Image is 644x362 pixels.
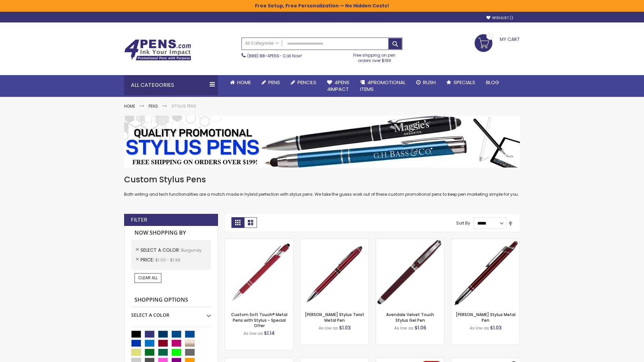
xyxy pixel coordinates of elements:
a: Pens [149,103,158,109]
strong: Stylus Pens [171,103,196,109]
a: Pencils [285,75,322,90]
img: Avendale Velvet Touch Stylus Gel Pen-Burgundy [376,239,444,307]
strong: Filter [131,216,147,224]
span: Blog [486,79,499,86]
span: - Call Now! [247,53,302,59]
a: [PERSON_NAME] Stylus Twist Metal Pen [305,312,364,323]
img: Colter Stylus Twist Metal Pen-Burgundy [301,239,369,307]
a: Blog [481,75,504,90]
a: Avendale Velvet Touch Stylus Gel Pen [386,312,434,323]
a: Olson Stylus Metal Pen-Burgundy [451,239,520,244]
a: Pens [256,75,285,90]
span: 4PROMOTIONAL ITEMS [360,79,406,93]
h1: Custom Stylus Pens [124,174,520,185]
img: Olson Stylus Metal Pen-Burgundy [451,239,520,307]
a: Rush [411,75,441,90]
a: 4Pens4impact [322,75,355,97]
span: Specials [453,79,475,86]
a: (888) 88-4PENS [247,53,279,59]
img: 4Pens Custom Pens and Promotional Products [124,39,191,61]
a: Home [225,75,256,90]
div: Both writing and tech functionalities are a match made in hybrid perfection with stylus pens. We ... [124,174,520,197]
a: [PERSON_NAME] Stylus Metal Pen [456,312,516,323]
span: Pencils [298,79,316,86]
a: Colter Stylus Twist Metal Pen-Burgundy [301,239,369,244]
strong: Shopping Options [131,293,211,307]
strong: Grid [231,217,244,228]
div: Select A Color [131,307,211,318]
span: $1.03 [490,324,502,331]
img: Stylus Pens [124,116,520,168]
div: Free shipping on pen orders over $199 [346,50,403,63]
span: Burgundy [181,247,202,253]
span: Clear All [138,275,158,281]
span: 4Pens 4impact [327,79,350,93]
span: Rush [423,79,436,86]
span: As low as [470,325,489,331]
label: Sort By [456,220,470,226]
span: As low as [244,330,263,336]
a: All Categories [242,38,282,49]
span: As low as [394,325,414,331]
span: $1.03 [339,324,351,331]
span: Price [141,256,155,263]
a: Wishlist [486,15,513,20]
img: Custom Soft Touch® Metal Pens with Stylus-Burgundy [225,239,293,307]
a: Custom Soft Touch® Metal Pens with Stylus-Burgundy [225,239,293,244]
span: All Categories [245,41,279,46]
strong: Now Shopping by [131,226,211,240]
span: $1.14 [264,330,275,337]
span: As low as [319,325,338,331]
a: Clear All [135,273,161,283]
span: Pens [268,79,280,86]
span: Home [237,79,251,86]
div: All Categories [124,75,218,95]
a: Avendale Velvet Touch Stylus Gel Pen-Burgundy [376,239,444,244]
a: Specials [441,75,481,90]
a: 4PROMOTIONALITEMS [355,75,411,97]
span: $1.06 [415,324,426,331]
span: $1.00 - $1.99 [155,257,180,263]
a: Custom Soft Touch® Metal Pens with Stylus - Special Offer [231,312,287,328]
span: Select A Color [141,247,181,253]
a: Home [124,103,135,109]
